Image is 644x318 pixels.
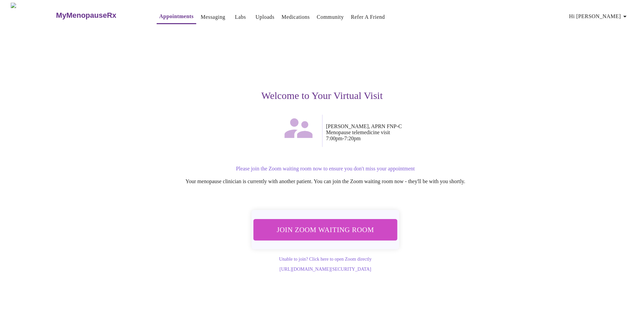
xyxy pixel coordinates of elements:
a: Community [317,12,344,22]
a: Medications [281,12,310,22]
h3: MyMenopauseRx [56,11,116,20]
img: MyMenopauseRx Logo [11,3,55,28]
span: Hi [PERSON_NAME] [569,12,629,21]
a: Unable to join? Click here to open Zoom directly [279,257,372,262]
button: Hi [PERSON_NAME] [567,10,632,23]
button: Uploads [253,10,277,24]
a: [URL][DOMAIN_NAME][SECURITY_DATA] [279,267,371,272]
button: Labs [230,10,251,24]
a: Labs [235,12,246,22]
button: Join Zoom Waiting Room [252,219,398,241]
a: Refer a Friend [351,12,385,22]
span: Join Zoom Waiting Room [261,223,389,236]
a: Appointments [159,12,194,21]
button: Community [314,10,346,24]
button: Messaging [198,10,228,24]
a: Messaging [201,12,225,22]
p: Your menopause clinician is currently with another patient. You can join the Zoom waiting room no... [122,178,529,184]
h3: Welcome to Your Virtual Visit [115,90,529,101]
button: Medications [279,10,312,24]
p: [PERSON_NAME], APRN FNP-C Menopause telemedicine visit 7:00pm - 7:20pm [326,123,529,142]
a: Uploads [256,12,275,22]
button: Refer a Friend [348,10,388,24]
a: MyMenopauseRx [55,4,143,27]
button: Appointments [157,10,196,24]
p: Please join the Zoom waiting room now to ensure you don't miss your appointment [122,166,529,172]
